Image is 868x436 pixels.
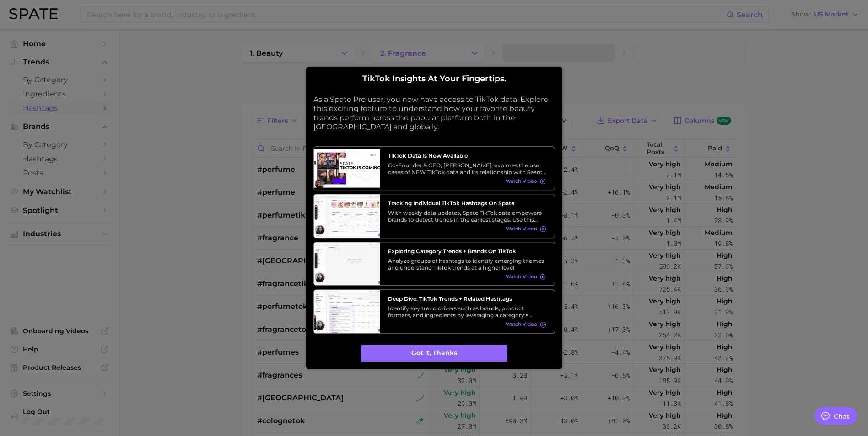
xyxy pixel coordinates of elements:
[313,74,555,84] h2: TikTok insights at your fingertips.
[388,209,546,223] div: With weekly data updates, Spate TikTok data empowers brands to detect trends in the earliest stag...
[506,322,537,328] span: Watch Video
[388,152,546,159] h3: TikTok data is now available
[506,274,537,280] span: Watch Video
[506,178,537,184] span: Watch Video
[388,305,546,319] div: Identify key trend drivers such as brands, product formats, and ingredients by leveraging a categ...
[388,162,546,175] div: Co-Founder & CEO, [PERSON_NAME], explores the use cases of NEW TikTok data and its relationship w...
[388,257,546,271] div: Analyze groups of hashtags to identify emerging themes and understand TikTok trends at a higher l...
[388,200,546,207] h3: Tracking Individual TikTok Hashtags on Spate
[313,146,555,191] a: TikTok data is now availableCo-Founder & CEO, [PERSON_NAME], explores the use cases of NEW TikTok...
[506,226,537,232] span: Watch Video
[361,345,507,362] button: Got it, thanks
[313,95,555,132] p: As a Spate Pro user, you now have access to TikTok data. Explore this exciting feature to underst...
[388,248,546,255] h3: Exploring Category Trends + Brands on TikTok
[313,194,555,238] a: Tracking Individual TikTok Hashtags on SpateWith weekly data updates, Spate TikTok data empowers ...
[313,242,555,286] a: Exploring Category Trends + Brands on TikTokAnalyze groups of hashtags to identify emerging theme...
[313,289,555,334] a: Deep Dive: TikTok Trends + Related HashtagsIdentify key trend drivers such as brands, product for...
[388,295,546,302] h3: Deep Dive: TikTok Trends + Related Hashtags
